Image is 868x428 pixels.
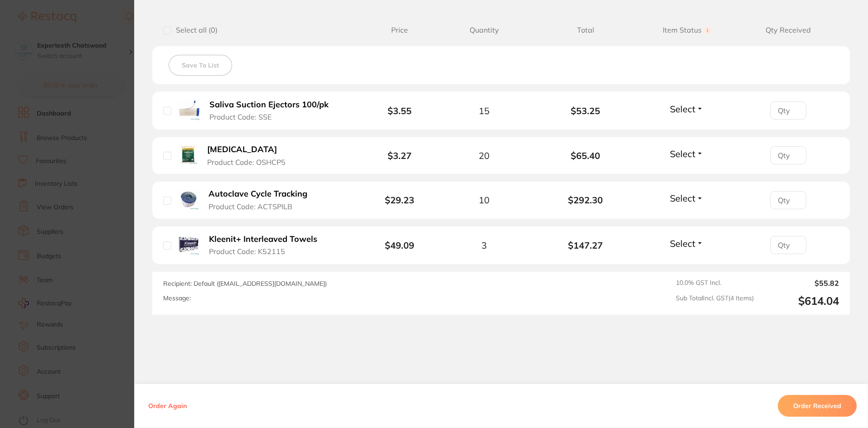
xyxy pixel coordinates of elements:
[667,148,706,159] button: Select
[163,279,327,288] span: Recipient: Default ( [EMAIL_ADDRESS][DOMAIN_NAME] )
[388,150,412,161] b: $3.27
[670,148,695,159] span: Select
[770,236,806,254] input: Qty
[209,189,307,199] b: Autoclave Cycle Tracking
[479,106,490,116] span: 15
[481,240,487,250] span: 3
[667,103,706,115] button: Select
[667,238,706,249] button: Select
[778,395,857,417] button: Order Received
[388,105,412,116] b: $3.55
[207,100,339,122] button: Saliva Suction Ejectors 100/pk Product Code: SSE
[737,26,839,34] span: Qty Received
[670,192,695,204] span: Select
[178,99,200,120] img: Saliva Suction Ejectors 100/pk
[770,191,806,209] input: Qty
[171,26,218,34] span: Select all ( 0 )
[636,26,738,34] span: Item Status
[667,192,706,204] button: Select
[209,202,292,211] span: Product Code: ACTSPILB
[670,103,695,115] span: Select
[145,402,189,410] button: Order Again
[479,195,490,205] span: 10
[433,26,535,34] span: Quantity
[209,100,329,110] b: Saliva Suction Ejectors 100/pk
[770,146,806,164] input: Qty
[535,240,636,250] b: $147.27
[163,294,191,302] label: Message:
[209,247,285,255] span: Product Code: K52115
[178,189,199,210] img: Autoclave Cycle Tracking
[535,106,636,116] b: $53.25
[204,144,298,167] button: [MEDICAL_DATA] Product Code: OSHCP5
[535,195,636,205] b: $292.30
[178,234,199,255] img: Kleenit+ Interleaved Towels
[676,294,754,308] span: Sub Total Incl. GST ( 4 Items)
[366,26,433,34] span: Price
[676,279,754,287] span: 10.0 % GST Incl.
[761,294,839,308] output: $614.04
[535,26,636,34] span: Total
[535,150,636,161] b: $65.40
[178,145,198,164] img: Ice Pack
[169,55,232,76] button: Save To List
[207,158,286,166] span: Product Code: OSHCP5
[670,238,695,249] span: Select
[761,279,839,287] output: $55.82
[206,189,318,211] button: Autoclave Cycle Tracking Product Code: ACTSPILB
[770,101,806,120] input: Qty
[206,234,328,256] button: Kleenit+ Interleaved Towels Product Code: K52115
[385,240,414,251] b: $49.09
[479,150,490,161] span: 20
[207,145,277,154] b: [MEDICAL_DATA]
[385,194,414,206] b: $29.23
[209,235,317,244] b: Kleenit+ Interleaved Towels
[209,113,272,121] span: Product Code: SSE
